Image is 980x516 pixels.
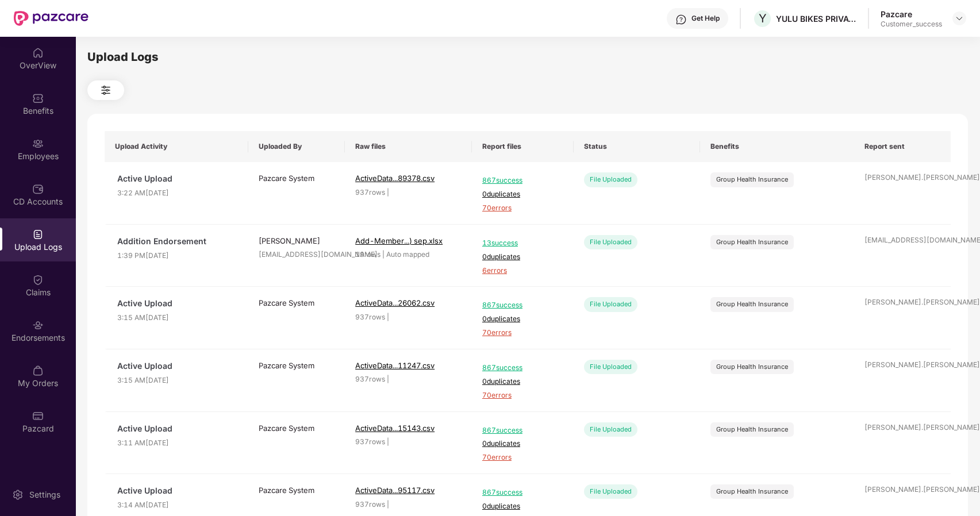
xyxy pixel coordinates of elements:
div: Group Health Insurance [716,299,788,309]
span: | [387,313,389,321]
img: svg+xml;base64,PHN2ZyBpZD0iUGF6Y2FyZCIgeG1sbnM9Imh0dHA6Ly93d3cudzMub3JnLzIwMDAvc3ZnIiB3aWR0aD0iMj... [32,410,44,422]
span: | [387,500,389,509]
span: ActiveData...15143.csv [355,423,435,433]
span: 867 success [482,425,563,436]
span: Active Upload [117,422,238,435]
span: Addition Endorsement [117,235,238,248]
span: Y [759,11,767,25]
span: ActiveData...11247.csv [355,361,435,370]
div: [PERSON_NAME] [259,235,335,247]
span: 867 success [482,363,563,373]
div: File Uploaded [584,235,637,249]
img: svg+xml;base64,PHN2ZyBpZD0iRW1wbG95ZWVzIiB4bWxucz0iaHR0cDovL3d3dy53My5vcmcvMjAwMC9zdmciIHdpZHRoPS... [32,138,44,149]
img: svg+xml;base64,PHN2ZyBpZD0iRW5kb3JzZW1lbnRzIiB4bWxucz0iaHR0cDovL3d3dy53My5vcmcvMjAwMC9zdmciIHdpZH... [32,319,44,331]
div: File Uploaded [584,297,637,311]
div: Customer_success [881,20,942,29]
span: 0 duplicates [482,189,563,200]
div: Upload Logs [87,48,968,66]
img: svg+xml;base64,PHN2ZyB4bWxucz0iaHR0cDovL3d3dy53My5vcmcvMjAwMC9zdmciIHdpZHRoPSIyNCIgaGVpZ2h0PSIyNC... [99,83,113,97]
div: [EMAIL_ADDRESS][DOMAIN_NAME] [259,249,335,260]
div: Pazcare [881,9,942,20]
div: Group Health Insurance [716,425,788,434]
span: Active Upload [117,484,238,497]
span: | [387,375,389,383]
img: svg+xml;base64,PHN2ZyBpZD0iQ2xhaW0iIHhtbG5zPSJodHRwOi8vd3d3LnczLm9yZy8yMDAwL3N2ZyIgd2lkdGg9IjIwIi... [32,274,44,286]
span: Active Upload [117,360,238,372]
span: | [387,437,389,446]
span: 937 rows [355,313,385,321]
div: [PERSON_NAME].[PERSON_NAME]@pa [864,172,940,183]
th: Upload Activity [105,131,248,162]
span: | [387,188,389,197]
div: Group Health Insurance [716,487,788,496]
span: 13 success [482,238,563,249]
div: Pazcare System [259,297,335,309]
span: 937 rows [355,188,385,197]
span: ActiveData...95117.csv [355,486,435,495]
div: [EMAIL_ADDRESS][DOMAIN_NAME] [864,235,940,246]
span: 0 duplicates [482,314,563,325]
span: Active Upload [117,172,238,185]
div: Pazcare System [259,172,335,184]
img: svg+xml;base64,PHN2ZyBpZD0iQmVuZWZpdHMiIHhtbG5zPSJodHRwOi8vd3d3LnczLm9yZy8yMDAwL3N2ZyIgd2lkdGg9Ij... [32,93,44,104]
img: svg+xml;base64,PHN2ZyBpZD0iRHJvcGRvd24tMzJ4MzIiIHhtbG5zPSJodHRwOi8vd3d3LnczLm9yZy8yMDAwL3N2ZyIgd2... [955,14,964,23]
img: svg+xml;base64,PHN2ZyBpZD0iSG9tZSIgeG1sbnM9Imh0dHA6Ly93d3cudzMub3JnLzIwMDAvc3ZnIiB3aWR0aD0iMjAiIG... [32,47,44,59]
div: File Uploaded [584,484,637,499]
span: 6 errors [482,265,563,276]
span: 0 duplicates [482,501,563,512]
div: Pazcare System [259,484,335,496]
th: Uploaded By [248,131,345,162]
div: Group Health Insurance [716,362,788,372]
div: Pazcare System [259,422,335,434]
span: 3:14 AM[DATE] [117,500,238,511]
span: 19 rows [355,250,381,259]
div: YULU BIKES PRIVATE LIMITED [776,13,856,24]
span: | [382,250,385,259]
span: 0 duplicates [482,438,563,449]
div: File Uploaded [584,422,637,437]
img: svg+xml;base64,PHN2ZyBpZD0iU2V0dGluZy0yMHgyMCIgeG1sbnM9Imh0dHA6Ly93d3cudzMub3JnLzIwMDAvc3ZnIiB3aW... [12,489,24,500]
div: Group Health Insurance [716,237,788,247]
div: Group Health Insurance [716,175,788,184]
span: 70 errors [482,452,563,463]
span: Auto mapped [386,250,429,259]
div: [PERSON_NAME].[PERSON_NAME]@pa [864,422,940,433]
img: svg+xml;base64,PHN2ZyBpZD0iSGVscC0zMngzMiIgeG1sbnM9Imh0dHA6Ly93d3cudzMub3JnLzIwMDAvc3ZnIiB3aWR0aD... [675,14,687,25]
span: 1:39 PM[DATE] [117,251,238,261]
th: Report files [472,131,574,162]
span: 867 success [482,487,563,498]
div: Settings [26,489,64,500]
span: 3:22 AM[DATE] [117,188,238,199]
span: 867 success [482,175,563,186]
th: Status [574,131,701,162]
div: File Uploaded [584,360,637,374]
div: Pazcare System [259,360,335,371]
img: svg+xml;base64,PHN2ZyBpZD0iVXBsb2FkX0xvZ3MiIGRhdGEtbmFtZT0iVXBsb2FkIExvZ3MiIHhtbG5zPSJodHRwOi8vd3... [32,229,44,240]
span: 867 success [482,300,563,311]
span: 937 rows [355,375,385,383]
span: Active Upload [117,297,238,310]
th: Raw files [345,131,472,162]
span: 70 errors [482,390,563,401]
span: 3:15 AM[DATE] [117,375,238,386]
div: [PERSON_NAME].[PERSON_NAME]@pa [864,484,940,495]
span: 0 duplicates [482,376,563,387]
img: svg+xml;base64,PHN2ZyBpZD0iQ0RfQWNjb3VudHMiIGRhdGEtbmFtZT0iQ0QgQWNjb3VudHMiIHhtbG5zPSJodHRwOi8vd3... [32,183,44,195]
span: 937 rows [355,500,385,509]
span: 3:15 AM[DATE] [117,313,238,324]
div: [PERSON_NAME].[PERSON_NAME]@pa [864,297,940,308]
th: Benefits [700,131,854,162]
th: Report sent [854,131,951,162]
span: ActiveData...89378.csv [355,174,435,183]
img: svg+xml;base64,PHN2ZyBpZD0iTXlfT3JkZXJzIiBkYXRhLW5hbWU9Ik15IE9yZGVycyIgeG1sbnM9Imh0dHA6Ly93d3cudz... [32,365,44,376]
div: File Uploaded [584,172,637,187]
span: 3:11 AM[DATE] [117,438,238,449]
span: 0 duplicates [482,252,563,263]
div: Get Help [691,14,720,23]
span: Add-Member...) sep.xlsx [355,236,443,245]
span: ActiveData...26062.csv [355,298,435,307]
span: 70 errors [482,203,563,214]
span: 70 errors [482,328,563,338]
span: 937 rows [355,437,385,446]
div: [PERSON_NAME].[PERSON_NAME]@pa [864,360,940,371]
